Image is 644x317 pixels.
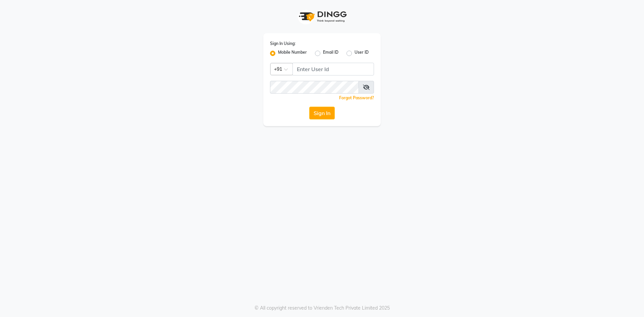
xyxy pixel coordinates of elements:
input: Username [292,63,374,75]
a: Forgot Password? [339,95,374,100]
label: Sign In Using: [270,41,296,47]
label: User ID [355,49,369,57]
button: Sign In [309,107,335,119]
label: Email ID [323,49,338,57]
img: logo1.svg [295,7,349,27]
input: Username [270,81,359,94]
label: Mobile Number [278,49,307,57]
